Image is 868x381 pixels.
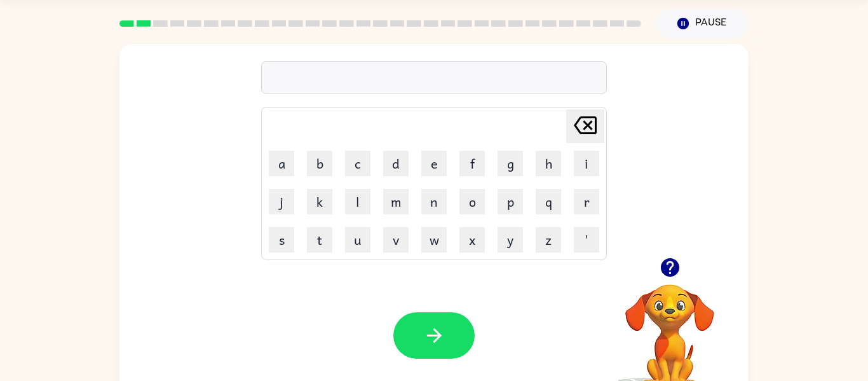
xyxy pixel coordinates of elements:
[269,227,294,253] button: s
[269,189,294,214] button: j
[536,151,561,176] button: h
[383,227,409,253] button: v
[459,189,485,214] button: o
[307,151,332,176] button: b
[459,151,485,176] button: f
[307,227,332,253] button: t
[498,151,523,176] button: g
[383,189,409,214] button: m
[498,227,523,253] button: y
[345,227,370,253] button: u
[421,189,447,214] button: n
[269,151,294,176] button: a
[536,227,561,253] button: z
[574,189,599,214] button: r
[574,227,599,253] button: '
[345,189,370,214] button: l
[459,227,485,253] button: x
[498,189,523,214] button: p
[421,151,447,176] button: e
[421,227,447,253] button: w
[574,151,599,176] button: i
[656,9,749,38] button: Pause
[307,189,332,214] button: k
[383,151,409,176] button: d
[345,151,370,176] button: c
[536,189,561,214] button: q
